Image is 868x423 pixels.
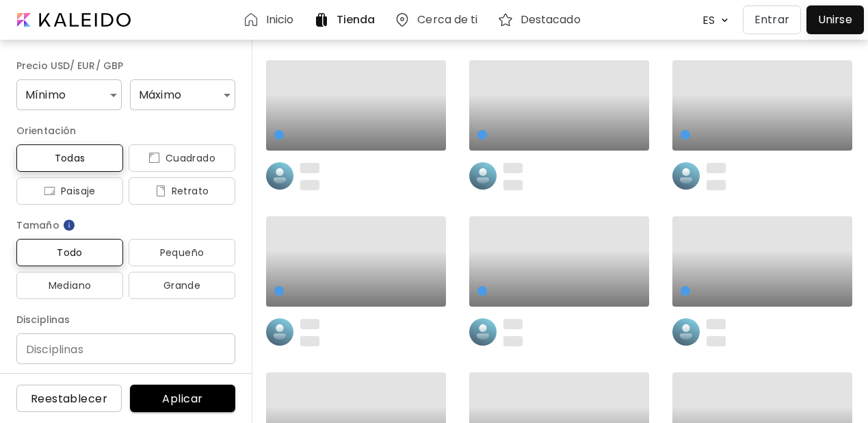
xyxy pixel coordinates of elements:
[417,14,477,25] h6: Cerca de ti
[130,385,235,412] button: Aplicar
[806,5,864,34] a: Unirse
[27,150,112,166] span: Todas
[394,12,483,28] a: Cerca de ti
[743,5,806,34] a: Entrar
[16,272,123,299] button: Mediano
[718,14,732,27] img: arrow down
[16,385,122,412] button: Reestablecer
[16,177,123,205] button: iconPaisaje
[16,144,123,172] button: Todas
[148,153,160,164] img: icon
[16,217,235,233] h6: Tamaño
[129,177,235,205] button: iconRetrato
[16,311,235,328] h6: Disciplinas
[140,277,224,294] span: Grande
[141,392,224,406] span: Aplicar
[140,244,224,261] span: Pequeño
[313,12,381,28] a: Tienda
[16,79,122,110] div: Mínimo
[155,185,166,196] img: icon
[140,183,224,199] span: Retrato
[140,150,224,166] span: Cuadrado
[27,392,111,406] span: Reestablecer
[754,12,789,28] p: Entrar
[44,185,55,196] img: icon
[16,123,235,139] h6: Orientación
[129,144,235,172] button: iconCuadrado
[743,5,801,34] button: Entrar
[16,57,235,74] h6: Precio USD/ EUR/ GBP
[27,244,112,261] span: Todo
[129,239,235,266] button: Pequeño
[521,14,581,25] h6: Destacado
[696,8,718,32] div: ES
[62,218,76,232] img: info
[243,12,300,28] a: Inicio
[129,272,235,299] button: Grande
[16,239,123,266] button: Todo
[266,14,294,25] h6: Inicio
[337,14,376,25] h6: Tienda
[27,183,112,199] span: Paisaje
[497,12,586,28] a: Destacado
[130,79,235,110] div: Máximo
[27,277,112,294] span: Mediano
